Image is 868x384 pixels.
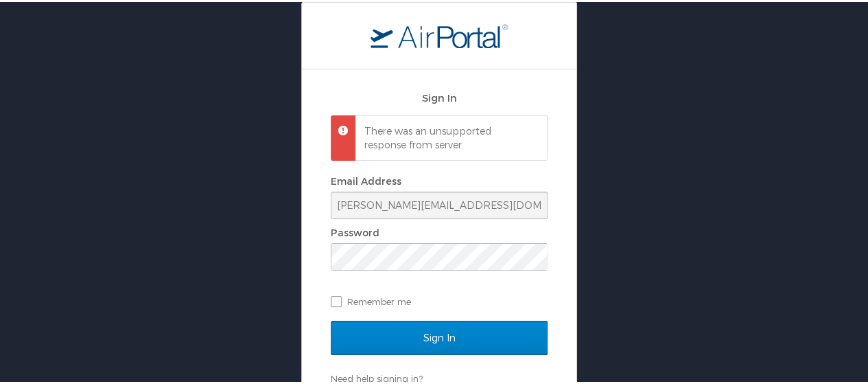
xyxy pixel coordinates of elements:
input: Sign In [331,319,548,353]
label: Remember me [331,289,548,310]
p: There was an unsupported response from server. [364,122,535,149]
a: Need help signing in? [331,371,423,382]
h2: Sign In [331,88,548,104]
label: Password [331,225,379,236]
img: logo [371,21,508,46]
label: Email Address [331,173,401,185]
